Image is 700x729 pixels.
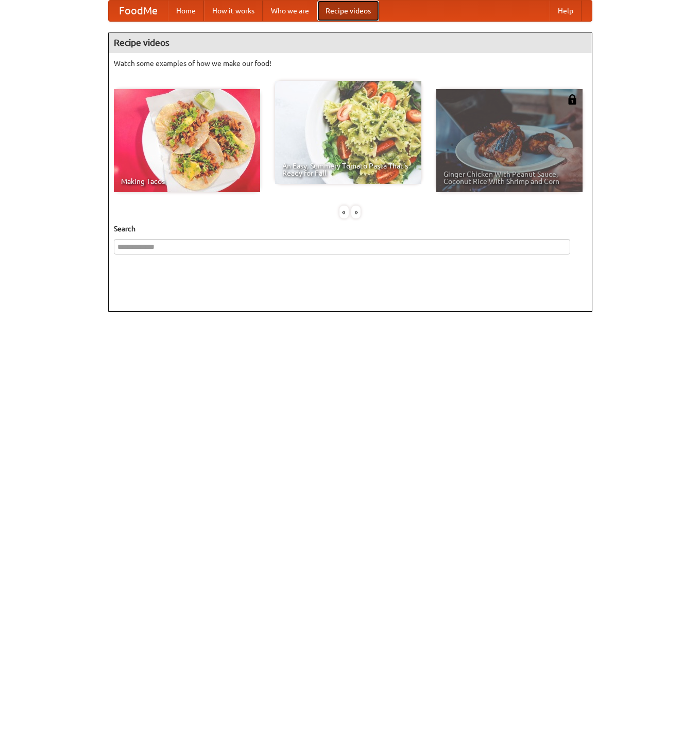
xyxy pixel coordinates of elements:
a: Recipe videos [317,1,379,21]
a: Help [550,1,582,21]
div: » [351,206,361,218]
a: How it works [204,1,263,21]
a: An Easy, Summery Tomato Pasta That's Ready for Fall [275,81,421,184]
a: FoodMe [109,1,168,21]
span: An Easy, Summery Tomato Pasta That's Ready for Fall [282,162,414,177]
img: 483408.png [567,94,577,105]
p: Watch some examples of how we make our food! [114,58,587,69]
span: Making Tacos [121,178,253,185]
a: Home [168,1,204,21]
h4: Recipe videos [109,32,592,53]
a: Who we are [263,1,317,21]
div: « [339,206,349,218]
h5: Search [114,224,587,234]
a: Making Tacos [114,89,260,192]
